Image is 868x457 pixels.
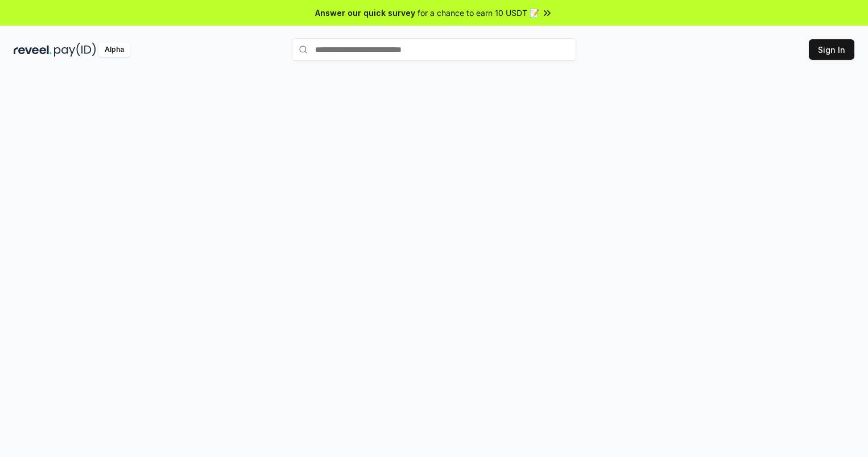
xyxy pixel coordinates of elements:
img: pay_id [54,43,96,57]
span: for a chance to earn 10 USDT 📝 [418,7,539,19]
span: Answer our quick survey [315,7,415,19]
div: Alpha [98,43,130,57]
button: Sign In [809,39,854,60]
img: reveel_dark [14,43,52,57]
